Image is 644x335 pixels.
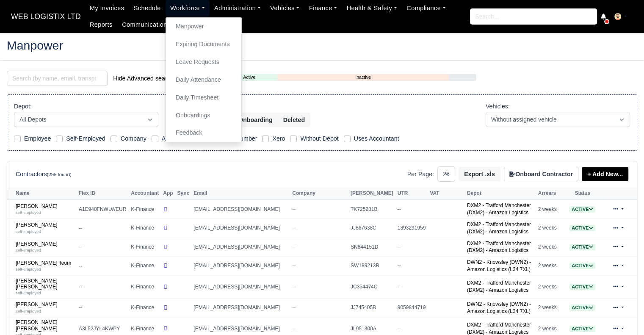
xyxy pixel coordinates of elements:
label: Xero [272,134,285,144]
td: JC354474C [348,275,395,298]
td: -- [395,238,428,257]
th: Accountant [129,187,161,200]
td: 2 weeks [536,257,559,276]
span: -- [292,284,296,290]
a: Daily Attendance [169,71,238,89]
small: (295 found) [47,172,72,177]
a: Inactive [277,74,449,81]
td: A1E940FNWLWEUR [77,200,129,219]
a: [PERSON_NAME] self-employed [16,302,75,314]
label: Self-Employed [66,134,105,144]
td: SN844151D [348,238,395,257]
a: [PERSON_NAME] [PERSON_NAME] self-employed [16,278,75,296]
th: App [161,187,175,200]
span: -- [292,225,296,231]
input: Search (by name, email, transporter id) ... [7,71,108,86]
td: 2 weeks [536,238,559,257]
td: [EMAIL_ADDRESS][DOMAIN_NAME] [191,219,290,238]
td: -- [77,238,129,257]
th: Company [290,187,348,200]
span: -- [292,263,296,269]
label: Depot: [14,102,32,111]
td: [EMAIL_ADDRESS][DOMAIN_NAME] [191,200,290,219]
td: -- [77,275,129,298]
td: JJ745405B [348,298,395,317]
th: Flex ID [77,187,129,200]
a: Feedback [169,124,238,142]
label: Employee [24,134,51,144]
a: Manpower [169,18,238,36]
span: Active [569,305,595,311]
a: Reports [85,17,117,33]
h6: Contractors [16,171,72,178]
td: K-Finance [129,257,161,276]
td: [EMAIL_ADDRESS][DOMAIN_NAME] [191,275,290,298]
a: Active [569,284,595,290]
th: Sync [175,187,192,200]
small: self-employed [16,210,41,215]
button: Deleted [278,113,310,127]
small: self-employed [16,267,41,271]
th: Depot [465,187,536,200]
button: Export .xls [459,167,500,181]
small: self-employed [16,248,41,252]
span: -- [292,244,296,250]
label: Associate [162,134,188,144]
span: -- [292,326,296,332]
a: Active [569,244,595,250]
td: [EMAIL_ADDRESS][DOMAIN_NAME] [191,238,290,257]
td: -- [395,200,428,219]
a: Expiring Documents [169,36,238,53]
label: Without Depot [300,134,338,144]
td: 2 weeks [536,298,559,317]
a: WEB LOGISTIX LTD [7,8,85,25]
span: Active [569,206,595,213]
a: Communications [117,17,175,33]
span: Active [569,244,595,250]
label: Vehicles: [486,102,510,111]
h2: Manpower [7,39,637,51]
th: UTR [395,187,428,200]
th: Name [7,187,77,200]
td: 9059844719 [395,298,428,317]
a: Onboardings [169,107,238,125]
input: Search... [470,8,597,25]
span: Active [569,326,595,332]
a: DXM2 - Trafford Manchester (DXM2) - Amazon Logistics [467,322,531,335]
a: DXM2 - Trafford Manchester (DXM2) - Amazon Logistics [467,241,531,254]
a: Active [569,225,595,231]
a: DWN2 - Knowsley (DWN2) - Amazon Logistics (L34 7XL) [467,259,531,272]
td: K-Finance [129,298,161,317]
span: Active [569,225,595,231]
th: Status [559,187,606,200]
a: Active [569,326,595,332]
div: + Add New... [578,167,628,181]
div: Manpower [0,33,644,60]
label: Company [121,134,146,144]
td: -- [395,257,428,276]
label: Uses Accountant [354,134,399,144]
span: -- [292,305,296,310]
a: + Add New... [582,167,628,181]
a: Daily Timesheet [169,89,238,107]
button: Onboarding [233,113,278,127]
td: [EMAIL_ADDRESS][DOMAIN_NAME] [191,298,290,317]
td: 2 weeks [536,219,559,238]
a: DXM2 - Trafford Manchester (DXM2) - Amazon Logistics [467,280,531,293]
td: -- [395,275,428,298]
td: JJ867638C [348,219,395,238]
td: K-Finance [129,238,161,257]
a: [PERSON_NAME] self-employed [16,222,75,234]
td: 2 weeks [536,275,559,298]
a: DXM2 - Trafford Manchester (DXM2) - Amazon Logistics [467,221,531,235]
td: SW189213B [348,257,395,276]
button: Hide Advanced search... [108,71,184,86]
label: Per Page: [407,169,434,179]
span: Active [569,263,595,269]
td: -- [77,219,129,238]
th: Email [191,187,290,200]
th: VAT [428,187,464,200]
a: DWN2 - Knowsley (DWN2) - Amazon Logistics (L34 7XL) [467,301,531,314]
